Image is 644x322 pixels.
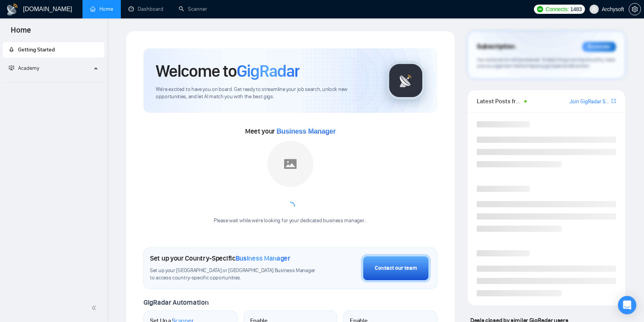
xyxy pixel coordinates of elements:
[9,47,14,52] span: rocket
[477,57,615,69] span: Your subscription will be renewed. To keep things running smoothly, make sure your payment method...
[629,6,641,12] span: setting
[9,65,14,71] span: fund-projection-screen
[5,25,37,41] span: Home
[245,127,336,135] span: Meet your
[570,5,582,13] span: 1483
[3,42,104,58] li: Getting Started
[545,5,568,13] span: Connects:
[361,254,431,282] button: Contact our team
[375,264,417,272] div: Contact our team
[9,65,39,71] span: Academy
[387,61,425,100] img: gigradar-logo.png
[629,3,641,15] button: setting
[267,141,313,187] img: placeholder.png
[277,127,336,135] span: Business Manager
[150,254,290,263] h1: Set up your Country-Specific
[582,42,616,52] div: Reminder
[91,304,99,312] span: double-left
[611,98,616,104] span: export
[209,217,371,225] div: Please wait while we're looking for your dedicated business manager...
[591,7,597,12] span: user
[537,6,543,12] img: upwork-logo.png
[629,6,641,12] a: setting
[150,267,318,282] span: Set up your [GEOGRAPHIC_DATA] or [GEOGRAPHIC_DATA] Business Manager to access country-specific op...
[128,6,163,12] a: dashboardDashboard
[18,46,55,53] span: Getting Started
[90,6,113,12] a: homeHome
[286,202,295,211] span: loading
[570,97,610,106] a: Join GigRadar Slack Community
[237,61,300,81] span: GigRadar
[477,40,515,53] span: Subscription
[477,96,522,106] span: Latest Posts from the GigRadar Community
[6,3,18,16] img: logo
[618,296,636,314] div: Open Intercom Messenger
[156,86,374,101] span: We're excited to have you on board. Get ready to streamline your job search, unlock new opportuni...
[611,97,616,105] a: export
[179,6,207,12] a: searchScanner
[143,298,208,307] span: GigRadar Automation
[18,65,39,71] span: Academy
[156,61,300,81] h1: Welcome to
[3,79,104,84] li: Academy Homepage
[236,254,290,263] span: Business Manager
